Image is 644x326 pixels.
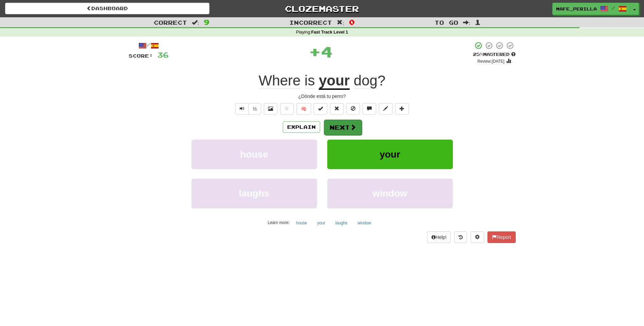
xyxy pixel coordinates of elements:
button: ½ [249,103,261,115]
button: Show image (alt+x) [264,103,277,115]
button: Play sentence audio (ctl+space) [235,103,249,115]
div: Mastered [473,52,516,58]
span: 9 [204,18,209,26]
span: house [240,149,268,160]
button: house [292,218,311,228]
button: Report [487,231,515,243]
button: Set this sentence to 100% Mastered (alt+m) [314,103,327,115]
span: 1 [475,18,481,26]
div: / [129,41,169,50]
div: ¿Dónde está tu perro? [129,93,516,100]
strong: Fast Track Level 1 [311,30,348,35]
span: mafe_perilla [556,6,597,12]
span: Incorrect [289,19,332,26]
button: Ignore sentence (alt+i) [346,103,360,115]
button: Favorite sentence (alt+f) [280,103,294,115]
span: 0 [349,18,355,26]
button: your [327,140,453,169]
span: is [305,73,315,89]
span: 25 % [473,52,483,57]
button: Reset to 0% Mastered (alt+r) [330,103,344,115]
span: Score: [129,53,153,59]
span: your [380,149,400,160]
span: To go [435,19,458,26]
span: / [612,5,615,10]
span: : [192,20,199,25]
span: Correct [154,19,187,26]
span: 36 [157,50,169,59]
button: window [327,179,453,208]
button: laughs [332,218,351,228]
button: Round history (alt+y) [454,231,467,243]
a: Dashboard [5,3,209,14]
span: window [372,188,407,199]
button: your [314,218,329,228]
button: Next [324,120,362,135]
span: Where [259,73,301,89]
small: Learn more: [268,220,290,225]
button: Help! [427,231,451,243]
a: Clozemaster [220,3,424,15]
button: laughs [191,179,317,208]
span: laughs [239,188,269,199]
button: Edit sentence (alt+d) [379,103,392,115]
span: dog [354,73,378,89]
span: : [463,20,471,25]
u: your [319,73,350,90]
div: Text-to-speech controls [234,103,261,115]
button: window [354,218,375,228]
button: house [191,140,317,169]
span: 4 [321,43,333,60]
span: ? [350,73,385,89]
span: + [309,41,321,62]
button: Add to collection (alt+a) [395,103,409,115]
span: : [337,20,344,25]
small: Review: [DATE] [477,59,504,64]
button: Discuss sentence (alt+u) [363,103,376,115]
a: mafe_perilla / [552,3,630,15]
button: 🧠 [296,103,311,115]
button: Explain [283,121,320,133]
